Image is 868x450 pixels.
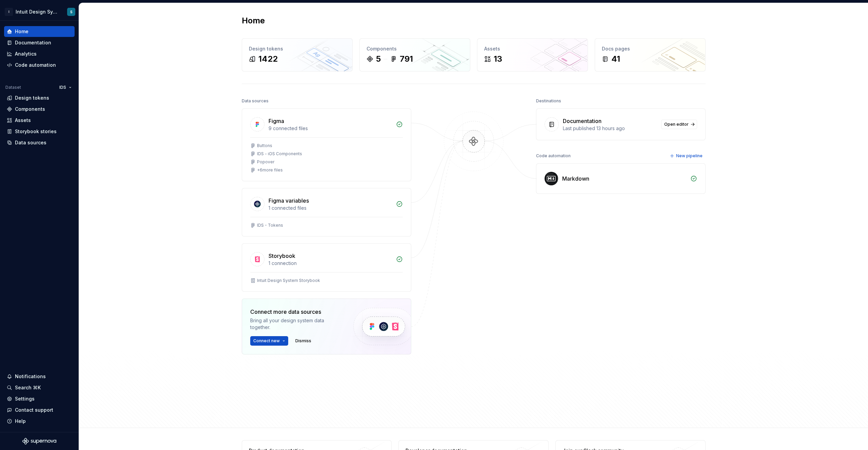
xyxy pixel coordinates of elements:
[242,15,265,26] h2: Home
[15,50,37,57] div: Analytics
[242,188,411,237] a: Figma variables1 connected filesIDS - Tokens
[242,243,411,292] a: Storybook1 connectionIntuit Design System Storybook
[4,382,75,393] button: Search ⌘K
[676,153,703,159] span: New pipeline
[253,338,280,344] span: Connect new
[5,85,21,90] div: Dataset
[242,108,411,181] a: Figma9 connected filesButtonsIDS - iOS ComponentsPopover+6more files
[536,151,571,161] div: Code automation
[367,45,463,52] div: Components
[4,115,75,126] a: Assets
[15,407,53,413] div: Contact support
[661,120,697,129] a: Open editor
[477,38,588,71] a: Assets13
[602,45,698,52] div: Docs pages
[257,151,302,157] div: IDS - iOS Components
[15,95,49,101] div: Design tokens
[562,175,589,183] div: Markdown
[250,308,342,316] div: Connect more data sources
[4,60,75,70] a: Code automation
[359,38,470,71] a: Components5791
[15,384,41,391] div: Search ⌘K
[4,137,75,148] a: Data sources
[258,54,278,64] div: 1422
[257,143,272,148] div: Buttons
[15,128,57,135] div: Storybook stories
[5,8,13,16] div: I
[257,159,274,165] div: Popover
[59,85,66,90] span: IDS
[484,45,581,52] div: Assets
[4,371,75,382] button: Notifications
[15,62,56,68] div: Code automation
[56,83,75,92] button: IDS
[4,37,75,48] a: Documentation
[494,54,502,64] div: 13
[257,167,283,173] div: + 6 more files
[269,260,392,267] div: 1 connection
[1,4,77,19] button: IIntuit Design SystemS
[269,205,392,211] div: 1 connected files
[536,96,561,106] div: Destinations
[70,9,73,15] div: S
[22,438,56,445] svg: Supernova Logo
[15,106,45,112] div: Components
[269,117,284,125] div: Figma
[4,126,75,137] a: Storybook stories
[563,125,657,132] div: Last published 13 hours ago
[4,405,75,415] button: Contact support
[611,54,620,64] div: 41
[242,96,269,106] div: Data sources
[4,416,75,427] button: Help
[15,28,28,35] div: Home
[292,336,314,346] button: Dismiss
[15,117,31,124] div: Assets
[269,125,392,132] div: 9 connected files
[250,317,342,331] div: Bring all your design system data together.
[664,122,689,127] span: Open editor
[257,223,283,228] div: IDS - Tokens
[269,197,309,205] div: Figma variables
[242,38,353,71] a: Design tokens1422
[15,373,46,380] div: Notifications
[15,139,46,146] div: Data sources
[4,104,75,115] a: Components
[4,48,75,59] a: Analytics
[15,418,26,425] div: Help
[15,395,35,402] div: Settings
[400,54,413,64] div: 791
[295,338,311,344] span: Dismiss
[4,26,75,37] a: Home
[269,252,295,260] div: Storybook
[563,117,601,125] div: Documentation
[257,278,320,283] div: Intuit Design System Storybook
[249,45,346,52] div: Design tokens
[15,39,51,46] div: Documentation
[376,54,381,64] div: 5
[668,151,706,161] button: New pipeline
[4,393,75,404] a: Settings
[250,336,288,346] button: Connect new
[595,38,706,71] a: Docs pages41
[4,93,75,103] a: Design tokens
[16,8,59,15] div: Intuit Design System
